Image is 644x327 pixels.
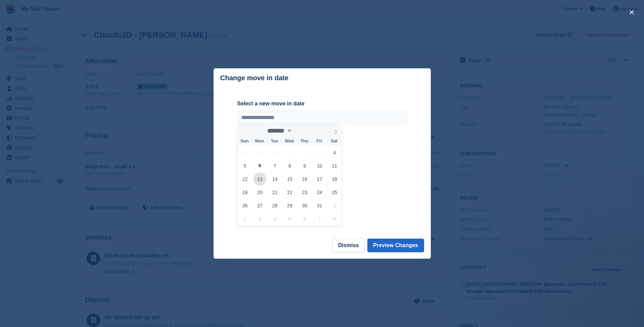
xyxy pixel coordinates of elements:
span: November 6, 2025 [298,212,311,225]
span: November 3, 2025 [253,212,266,225]
span: Sun [237,139,252,143]
span: October 5, 2025 [238,159,252,172]
span: Mon [252,139,267,143]
span: November 8, 2025 [328,212,341,225]
label: Select a new move in date [237,100,407,108]
span: October 6, 2025 [253,159,266,172]
span: November 4, 2025 [268,212,281,225]
span: November 2, 2025 [238,212,252,225]
span: October 16, 2025 [298,172,311,186]
span: October 29, 2025 [283,199,296,212]
span: October 18, 2025 [328,172,341,186]
span: October 9, 2025 [298,159,311,172]
span: September 28, 2025 [238,146,252,159]
span: Tue [267,139,282,143]
span: October 10, 2025 [313,159,326,172]
span: September 29, 2025 [253,146,266,159]
p: Change move in date [220,74,289,82]
span: October 26, 2025 [238,199,252,212]
span: October 27, 2025 [253,199,266,212]
button: Preview Changes [367,239,424,252]
span: October 17, 2025 [313,172,326,186]
span: October 7, 2025 [268,159,281,172]
input: Year [292,127,314,134]
span: October 31, 2025 [313,199,326,212]
span: Fri [312,139,327,143]
span: October 4, 2025 [328,146,341,159]
span: October 24, 2025 [313,186,326,199]
span: Thu [297,139,312,143]
span: October 21, 2025 [268,186,281,199]
span: Wed [282,139,297,143]
span: October 19, 2025 [238,186,252,199]
span: October 30, 2025 [298,199,311,212]
select: Month [265,127,293,134]
span: October 28, 2025 [268,199,281,212]
button: Dismiss [332,239,365,252]
button: close [626,7,637,18]
span: October 11, 2025 [328,159,341,172]
span: October 2, 2025 [298,146,311,159]
span: Sat [327,139,342,143]
span: September 30, 2025 [268,146,281,159]
span: October 14, 2025 [268,172,281,186]
span: October 3, 2025 [313,146,326,159]
span: October 23, 2025 [298,186,311,199]
span: October 13, 2025 [253,172,266,186]
span: October 12, 2025 [238,172,252,186]
span: October 1, 2025 [283,146,296,159]
span: November 7, 2025 [313,212,326,225]
span: November 1, 2025 [328,199,341,212]
span: November 5, 2025 [283,212,296,225]
span: October 15, 2025 [283,172,296,186]
span: October 25, 2025 [328,186,341,199]
span: October 22, 2025 [283,186,296,199]
span: October 8, 2025 [283,159,296,172]
span: October 20, 2025 [253,186,266,199]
